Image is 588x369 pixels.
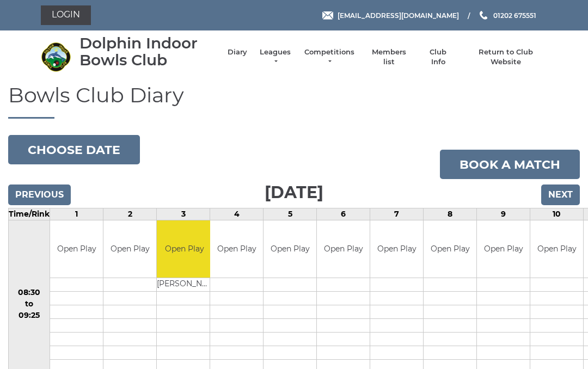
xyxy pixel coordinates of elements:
img: Phone us [480,11,487,20]
td: Open Play [477,220,530,278]
td: Time/Rink [9,208,50,220]
td: [PERSON_NAME] [157,278,212,291]
td: Open Play [530,220,583,278]
a: Leagues [258,47,292,67]
td: Open Play [50,220,103,278]
a: Club Info [422,47,454,67]
td: Open Play [157,220,212,278]
td: 5 [264,208,317,220]
td: 6 [317,208,370,220]
td: Open Play [317,220,370,278]
td: Open Play [210,220,263,278]
a: Login [41,5,91,25]
td: 1 [50,208,103,220]
td: 4 [210,208,264,220]
td: 7 [370,208,424,220]
a: Members list [366,47,411,67]
td: 9 [477,208,530,220]
td: 2 [103,208,157,220]
a: Return to Club Website [465,47,547,67]
a: Email [EMAIL_ADDRESS][DOMAIN_NAME] [322,10,459,21]
input: Previous [8,184,71,205]
input: Next [541,184,580,205]
td: 8 [424,208,477,220]
td: Open Play [103,220,156,278]
a: Competitions [303,47,356,67]
span: 01202 675551 [493,11,536,19]
div: Dolphin Indoor Bowls Club [79,35,217,69]
td: 3 [157,208,210,220]
button: Choose date [8,135,140,164]
h1: Bowls Club Diary [8,84,580,119]
img: Dolphin Indoor Bowls Club [41,42,71,72]
td: Open Play [264,220,316,278]
td: Open Play [424,220,476,278]
span: [EMAIL_ADDRESS][DOMAIN_NAME] [338,11,459,19]
img: Email [322,11,333,20]
td: 10 [530,208,584,220]
a: Phone us 01202 675551 [478,10,536,21]
td: Open Play [370,220,423,278]
a: Book a match [440,150,580,179]
a: Diary [228,47,247,57]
